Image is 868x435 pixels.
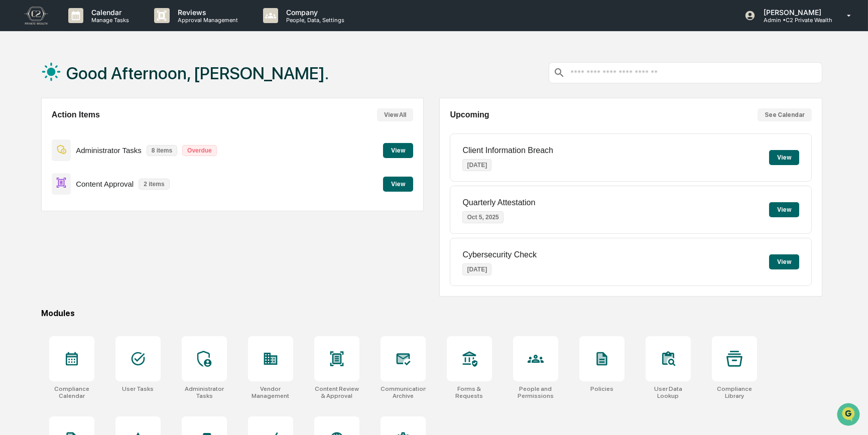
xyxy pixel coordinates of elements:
p: How can we help? [10,21,183,37]
p: [DATE] [462,263,491,275]
span: Pylon [100,170,121,178]
div: Communications Archive [381,385,426,399]
div: Forms & Requests [447,385,492,399]
button: View [383,177,413,192]
iframe: Open customer support [836,402,863,429]
p: Oct 5, 2025 [462,211,503,223]
button: View [769,254,799,269]
p: Client Information Breach [462,146,553,155]
p: 8 items [147,145,177,156]
p: Calendar [83,8,134,17]
img: logo [24,7,48,25]
a: View [383,179,413,188]
div: User Tasks [122,385,154,392]
div: Administrator Tasks [182,385,227,399]
a: 🔎Data Lookup [6,141,67,160]
h1: Good Afternoon, [PERSON_NAME]. [66,63,329,83]
p: Content Approval [76,180,134,188]
button: View [769,150,799,165]
div: Modules [41,309,822,318]
a: 🗄️Attestations [69,122,129,140]
p: Administrator Tasks [76,146,142,155]
button: View [769,202,799,217]
p: Reviews [170,8,243,17]
div: Compliance Calendar [49,385,94,399]
span: Data Lookup [20,146,63,156]
div: Compliance Library [712,385,757,399]
span: Attestations [83,126,125,136]
div: Content Review & Approval [314,385,359,399]
span: Preclearance [20,126,65,136]
p: Quarterly Attestation [462,198,535,207]
button: See Calendar [758,108,812,121]
button: Start new chat [171,80,183,92]
p: [DATE] [462,159,491,171]
p: Cybersecurity Check [462,250,537,259]
div: User Data Lookup [646,385,691,399]
a: 🖐️Preclearance [6,122,69,140]
button: View All [377,108,413,121]
p: Overdue [182,145,217,156]
div: Vendor Management [248,385,293,399]
a: Powered byPylon [71,170,121,178]
p: Manage Tasks [83,17,134,24]
div: 🗄️ [73,127,81,135]
h2: Upcoming [450,110,489,119]
div: 🖐️ [10,127,18,135]
img: 1746055101610-c473b297-6a78-478c-a979-82029cc54cd1 [10,77,28,95]
div: People and Permissions [513,385,558,399]
p: 2 items [139,179,169,190]
div: Policies [590,385,613,392]
h2: Action Items [52,110,100,119]
p: [PERSON_NAME] [756,8,832,17]
button: View [383,143,413,158]
div: Start new chat [34,77,165,87]
a: View [383,145,413,155]
p: Approval Management [170,17,243,24]
div: We're available if you need us! [34,87,127,95]
p: People, Data, Settings [278,17,349,24]
div: 🔎 [10,147,18,155]
p: Admin • C2 Private Wealth [756,17,832,24]
p: Company [278,8,349,17]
